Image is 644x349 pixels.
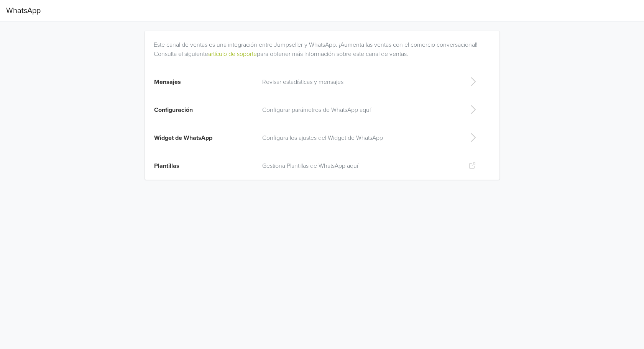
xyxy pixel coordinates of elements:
span: Plantillas [154,162,179,170]
p: Gestiona Plantillas de WhatsApp aquí [262,161,457,170]
span: Mensajes [154,78,181,86]
span: WhatsApp [6,3,41,18]
p: Configurar parámetros de WhatsApp aquí [262,105,457,115]
span: Configuración [154,106,193,114]
p: Revisar estadísticas y mensajes [262,77,457,87]
span: Widget de WhatsApp [154,134,212,142]
div: Este canal de ventas es una integración entre Jumpseller y WhatsApp. ¡Aumenta las ventas con el c... [154,31,494,59]
a: artículo de soporte [208,50,257,58]
p: Configura los ajustes del Widget de WhatsApp [262,133,457,143]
